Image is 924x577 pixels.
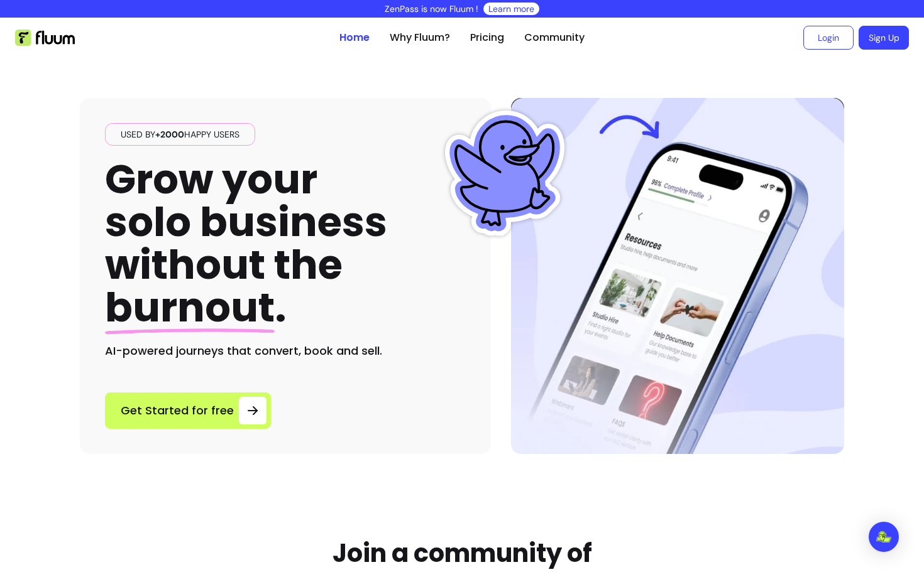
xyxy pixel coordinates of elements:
[390,30,450,45] a: Why Fluum?
[105,279,275,335] span: burnout
[121,402,234,419] span: Get Started for free
[488,3,534,15] a: Learn more
[470,30,504,45] a: Pricing
[869,522,899,552] div: Open Intercom Messenger
[859,26,909,50] a: Sign Up
[339,30,370,45] a: Home
[385,3,478,15] p: ZenPass is now Fluum !
[105,158,387,330] h1: Grow your solo business without the .
[105,342,466,360] h2: AI-powered journeys that convert, book and sell.
[116,128,245,141] span: Used by happy users
[511,98,844,454] img: Hero
[803,26,854,50] a: Login
[155,129,184,140] span: +2000
[442,111,568,236] img: Fluum Duck sticker
[15,30,75,46] img: Fluum Logo
[105,392,271,429] a: Get Started for free
[524,30,585,45] a: Community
